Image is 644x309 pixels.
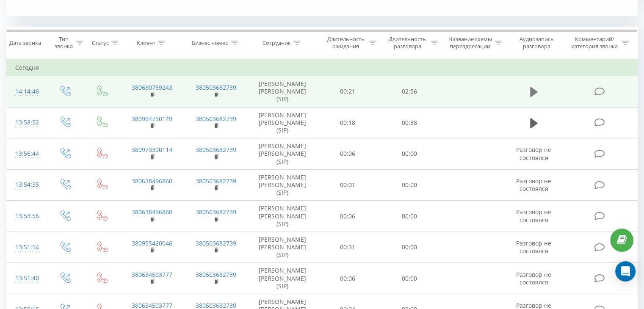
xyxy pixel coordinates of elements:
div: 14:14:46 [15,83,38,100]
td: 00:01 [317,169,379,201]
div: Тип звонка [53,36,73,50]
a: 380638496860 [132,177,172,185]
div: Дата звонка [9,39,41,47]
span: Разговор не состоялся [516,146,551,161]
td: 00:21 [317,76,379,108]
span: Разговор не состоялся [516,177,551,193]
td: [PERSON_NAME] [PERSON_NAME] (SIP) [248,201,317,232]
a: 380503682739 [196,239,236,247]
div: Сотрудник [263,39,291,47]
div: 13:56:44 [15,146,38,162]
a: 380503682739 [196,177,236,185]
a: 380955420046 [132,239,172,247]
span: Разговор не состоялся [516,270,551,286]
div: 13:54:35 [15,177,38,193]
td: [PERSON_NAME] [PERSON_NAME] (SIP) [248,76,317,108]
div: Бизнес номер [192,39,229,47]
td: 00:00 [379,263,440,294]
td: 00:00 [379,138,440,170]
a: 380503682739 [196,115,236,123]
div: Длительность разговора [386,36,428,50]
div: 13:51:54 [15,239,38,256]
div: Клиент [137,39,155,47]
td: 00:00 [379,169,440,201]
td: 00:06 [317,201,379,232]
a: 380973300114 [132,146,172,154]
td: 00:38 [379,107,440,138]
div: 13:51:40 [15,270,38,287]
a: 380634503777 [132,270,172,279]
td: 00:31 [317,232,379,263]
a: 380503682739 [196,83,236,91]
td: [PERSON_NAME] [PERSON_NAME] (SIP) [248,169,317,201]
div: Аудиозапись разговора [512,36,561,50]
td: Сегодня [7,59,638,76]
td: 00:06 [317,138,379,170]
td: 00:06 [317,263,379,294]
td: [PERSON_NAME] [PERSON_NAME] (SIP) [248,263,317,294]
div: Название схемы переадресации [448,36,492,50]
span: Разговор не состоялся [516,208,551,223]
td: [PERSON_NAME] [PERSON_NAME] (SIP) [248,138,317,170]
td: 02:56 [379,76,440,108]
td: 00:18 [317,107,379,138]
a: 380964750149 [132,115,172,123]
div: Комментарий/категория звонка [569,36,619,50]
td: [PERSON_NAME] [PERSON_NAME] (SIP) [248,232,317,263]
td: 00:00 [379,232,440,263]
a: 380638496860 [132,208,172,216]
div: 13:53:56 [15,208,38,224]
span: Разговор не состоялся [516,239,551,255]
div: Длительность ожидания [325,36,367,50]
div: 13:58:52 [15,114,38,131]
div: Open Intercom Messenger [615,261,636,281]
div: Статус [92,39,109,47]
td: 00:00 [379,201,440,232]
a: 380503682739 [196,146,236,154]
td: [PERSON_NAME] [PERSON_NAME] (SIP) [248,107,317,138]
a: 380680769243 [132,83,172,91]
a: 380503682739 [196,270,236,279]
a: 380503682739 [196,208,236,216]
